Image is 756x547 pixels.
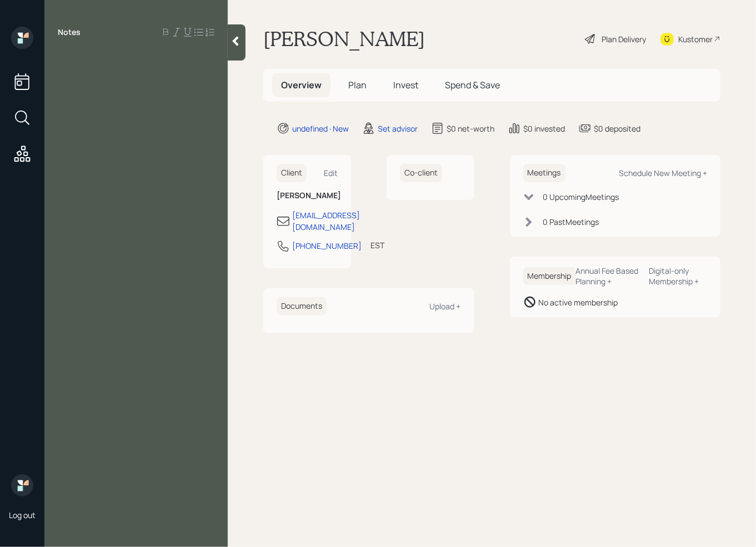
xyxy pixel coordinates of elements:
label: Notes [58,27,81,38]
div: $0 net-worth [447,123,494,134]
img: retirable_logo.png [11,474,33,496]
div: Schedule New Meeting + [619,168,707,178]
div: Set advisor [378,123,418,134]
div: $0 invested [523,123,565,134]
div: 0 Upcoming Meeting s [543,191,619,203]
span: Spend & Save [445,79,500,91]
h6: Meetings [523,164,565,182]
div: Annual Fee Based Planning + [576,265,640,287]
div: Edit [324,168,338,178]
div: Upload + [430,301,461,312]
h6: Documents [277,297,327,315]
span: Invest [393,79,418,91]
div: EST [371,239,384,251]
div: Digital-only Membership + [649,265,707,287]
h6: [PERSON_NAME] [277,191,338,200]
div: [PHONE_NUMBER] [292,240,362,252]
span: Plan [348,79,367,91]
div: [EMAIL_ADDRESS][DOMAIN_NAME] [292,209,360,233]
div: Kustomer [678,33,713,45]
h6: Co-client [400,164,442,182]
h6: Membership [523,267,576,285]
span: Overview [281,79,322,91]
h1: [PERSON_NAME] [263,27,425,51]
div: undefined · New [292,123,349,134]
div: $0 deposited [594,123,640,134]
h6: Client [277,164,307,182]
div: Plan Delivery [602,33,646,45]
div: 0 Past Meeting s [543,216,599,228]
div: No active membership [539,297,618,308]
div: Log out [9,510,36,520]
